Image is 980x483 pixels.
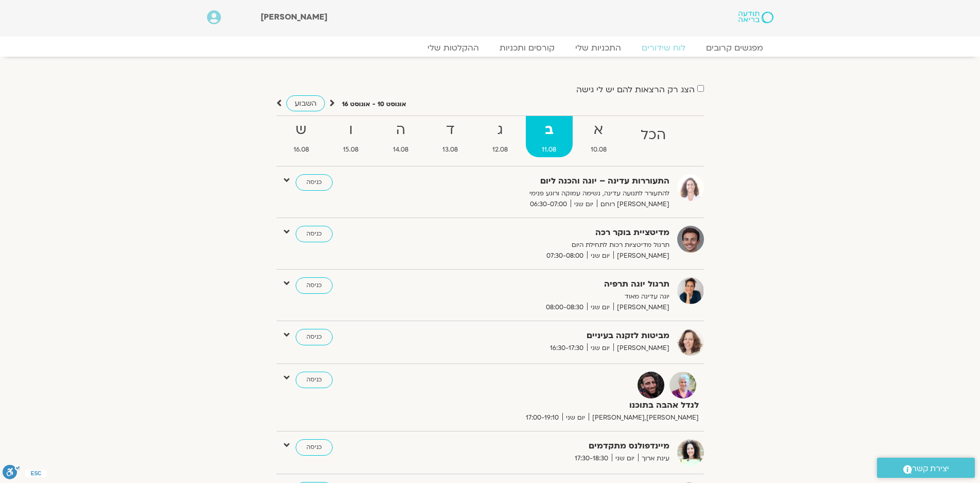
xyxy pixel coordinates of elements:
[476,144,524,155] span: 12.08
[571,199,597,210] span: יום שני
[417,188,669,199] p: להתעורר לתנועה עדינה, נשימה עמוקה ורוגע פנימי
[543,251,587,261] span: 07:30-08:00
[587,302,613,313] span: יום שני
[587,343,613,354] span: יום שני
[327,119,375,142] strong: ו
[631,43,696,53] a: לוח שידורים
[261,11,328,23] span: [PERSON_NAME]
[417,43,489,53] a: ההקלטות שלי
[295,98,317,108] span: השבוע
[342,99,406,110] p: אוגוסט 10 - אוגוסט 16
[612,453,638,464] span: יום שני
[542,302,587,313] span: 08:00-08:30
[296,174,333,191] a: כניסה
[587,251,613,261] span: יום שני
[526,144,573,155] span: 11.08
[571,453,612,464] span: 17:30-18:30
[286,95,325,111] a: השבוע
[575,116,623,157] a: א10.08
[546,343,587,354] span: 16:30-17:30
[638,453,669,464] span: עינת ארוך
[489,43,565,53] a: קורסים ותכניות
[417,439,669,453] strong: מיינדפולנס מתקדמים
[327,116,375,157] a: ו15.08
[278,116,325,157] a: ש16.08
[278,119,325,142] strong: ש
[575,119,623,142] strong: א
[912,462,949,476] span: יצירת קשר
[562,412,589,423] span: יום שני
[613,251,669,261] span: [PERSON_NAME]
[565,43,631,53] a: התכניות שלי
[426,144,474,155] span: 13.08
[417,174,669,188] strong: התעוררות עדינה – יוגה והכנה ליום
[526,116,573,157] a: ב11.08
[526,119,573,142] strong: ב
[877,458,975,478] a: יצירת קשר
[613,302,669,313] span: [PERSON_NAME]
[377,144,425,155] span: 14.08
[426,116,474,157] a: ד13.08
[296,226,333,242] a: כניסה
[207,43,773,53] nav: Menu
[613,343,669,354] span: [PERSON_NAME]
[296,372,333,388] a: כניסה
[278,144,325,155] span: 16.08
[417,291,669,302] p: יוגה עדינה מאוד
[417,226,669,240] strong: מדיטציית בוקר רכה
[526,199,571,210] span: 06:30-07:00
[377,116,425,157] a: ה14.08
[327,144,375,155] span: 15.08
[296,439,333,456] a: כניסה
[597,199,669,210] span: [PERSON_NAME] רוחם
[589,412,699,423] span: [PERSON_NAME],[PERSON_NAME]
[576,85,695,94] label: הצג רק הרצאות להם יש לי גישה
[417,329,669,343] strong: מביטות לזקנה בעיניים
[575,144,623,155] span: 10.08
[426,119,474,142] strong: ד
[446,398,699,412] strong: לגדל אהבה בתוכנו
[625,124,682,147] strong: הכל
[522,412,562,423] span: 17:00-19:10
[296,277,333,294] a: כניסה
[417,277,669,291] strong: תרגול יוגה תרפיה
[296,329,333,345] a: כניסה
[625,116,682,157] a: הכל
[476,119,524,142] strong: ג
[696,43,773,53] a: מפגשים קרובים
[417,240,669,251] p: תרגול מדיטציות רכות לתחילת היום
[476,116,524,157] a: ג12.08
[377,119,425,142] strong: ה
